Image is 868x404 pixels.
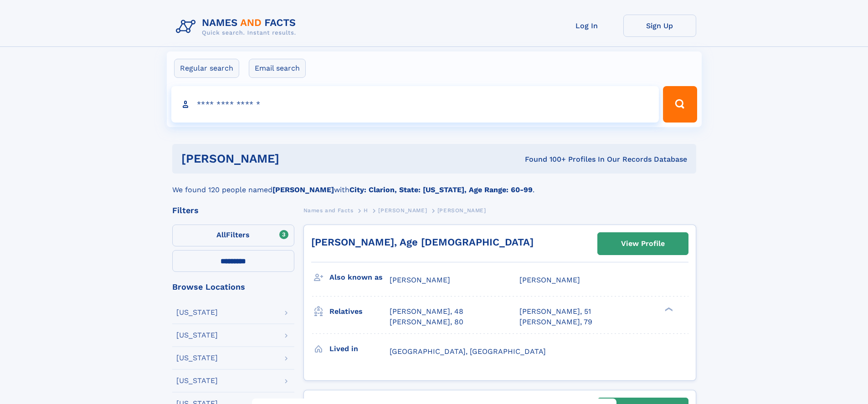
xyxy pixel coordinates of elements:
span: All [216,230,226,239]
a: View Profile [598,233,688,255]
a: Sign Up [623,15,696,37]
a: H [364,205,368,216]
a: [PERSON_NAME], 80 [390,317,463,327]
a: Names and Facts [303,205,354,216]
h3: Lived in [329,341,390,357]
div: Filters [172,206,294,215]
img: Logo Names and Facts [172,15,303,39]
a: [PERSON_NAME], 79 [519,317,592,327]
h3: Also known as [329,270,390,285]
a: [PERSON_NAME] [378,205,427,216]
h1: [PERSON_NAME] [181,153,402,164]
div: We found 120 people named with . [172,174,696,195]
div: [US_STATE] [176,309,218,316]
span: [PERSON_NAME] [519,276,580,284]
span: [GEOGRAPHIC_DATA], [GEOGRAPHIC_DATA] [390,347,546,356]
a: Log In [550,15,623,37]
div: View Profile [621,233,665,254]
div: Found 100+ Profiles In Our Records Database [402,154,687,164]
input: search input [171,86,659,123]
b: City: Clarion, State: [US_STATE], Age Range: 60-99 [349,185,533,194]
a: [PERSON_NAME], Age [DEMOGRAPHIC_DATA] [311,236,534,248]
div: [US_STATE] [176,354,218,362]
div: ❯ [663,307,673,312]
div: [US_STATE] [176,332,218,339]
div: [US_STATE] [176,377,218,384]
span: [PERSON_NAME] [378,207,427,214]
label: Email search [249,59,306,78]
b: [PERSON_NAME] [272,185,334,194]
a: [PERSON_NAME], 51 [519,307,591,317]
span: [PERSON_NAME] [390,276,450,284]
div: Browse Locations [172,283,294,291]
h3: Relatives [329,304,390,319]
a: [PERSON_NAME], 48 [390,307,463,317]
label: Filters [172,225,294,246]
button: Search Button [663,86,697,123]
span: H [364,207,368,214]
label: Regular search [174,59,239,78]
span: [PERSON_NAME] [437,207,486,214]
